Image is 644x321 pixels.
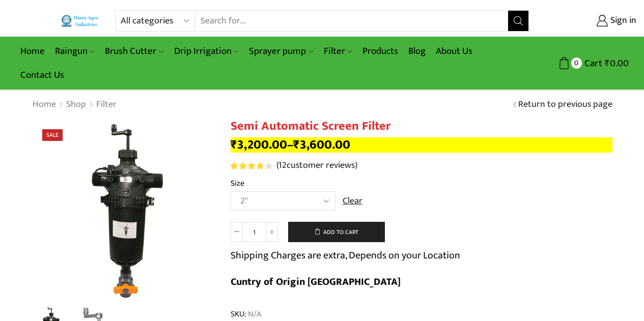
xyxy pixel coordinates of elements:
[15,63,69,87] a: Contact Us
[50,39,100,63] a: Raingun
[605,55,629,71] bdi: 0.00
[288,222,385,242] button: Add to cart
[231,247,460,264] p: Shipping Charges are extra, Depends on your Location
[15,39,50,63] a: Home
[403,39,431,63] a: Blog
[608,14,636,27] span: Sign in
[582,56,602,70] span: Cart
[246,308,261,320] span: N/A
[518,98,612,111] a: Return to previous page
[431,39,478,63] a: About Us
[293,134,350,155] bdi: 3,600.00
[231,308,612,320] span: SKU:
[231,137,612,153] p: –
[508,11,528,31] button: Search button
[539,54,629,73] a: 0 Cart ₹0.00
[32,119,215,302] div: 1 / 2
[169,39,244,63] a: Drip Irrigation
[100,39,169,63] a: Brush Cutter
[231,119,612,134] h1: Semi Automatic Screen Filter
[32,98,57,111] a: Home
[244,39,318,63] a: Sprayer pump
[231,162,272,169] div: Rated 3.92 out of 5
[195,11,508,31] input: Search for...
[231,134,237,155] span: ₹
[293,134,300,155] span: ₹
[571,57,582,68] span: 0
[32,98,117,111] nav: Breadcrumb
[231,162,274,169] span: 12
[605,55,610,71] span: ₹
[231,273,401,290] b: Cuntry of Origin [GEOGRAPHIC_DATA]
[231,178,244,189] label: Size
[278,158,287,173] span: 12
[42,129,63,141] span: Sale
[66,98,87,111] a: Shop
[243,222,266,242] input: Product quantity
[319,39,357,63] a: Filter
[96,98,117,111] a: Filter
[231,134,287,155] bdi: 3,200.00
[544,12,636,30] a: Sign in
[357,39,403,63] a: Products
[231,162,263,169] span: Rated out of 5 based on customer ratings
[276,159,357,172] a: (12customer reviews)
[32,119,215,302] img: Semi Automatic Screen Filter
[343,195,362,208] a: Clear options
